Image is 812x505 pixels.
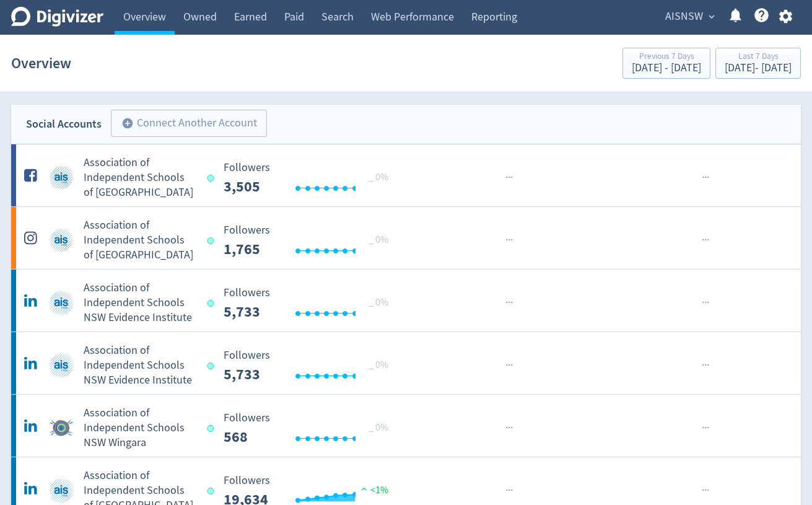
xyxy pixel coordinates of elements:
[632,63,701,74] div: [DATE] - [DATE]
[704,170,707,185] span: ·
[102,112,267,137] a: Connect Another Account
[508,170,510,185] span: ·
[49,165,74,190] img: Association of Independent Schools of NSW undefined
[84,218,196,263] h5: Association of Independent Schools of [GEOGRAPHIC_DATA]
[11,395,801,457] a: Association of Independent Schools NSW Wingara undefinedAssociation of Independent Schools NSW Wi...
[707,483,709,498] span: ·
[505,483,508,498] span: ·
[707,295,709,310] span: ·
[121,117,134,130] span: add_circle
[217,224,403,257] svg: Followers ---
[510,420,513,436] span: ·
[707,420,709,436] span: ·
[508,483,510,498] span: ·
[505,232,508,248] span: ·
[11,43,71,83] h1: Overview
[715,48,801,79] button: Last 7 Days[DATE]- [DATE]
[702,420,704,436] span: ·
[704,358,707,373] span: ·
[369,421,388,434] span: _ 0%
[217,287,403,320] svg: Followers ---
[702,295,704,310] span: ·
[11,270,801,332] a: Association of Independent Schools NSW Evidence Institute undefinedAssociation of Independent Sch...
[707,232,709,248] span: ·
[510,483,513,498] span: ·
[505,420,508,436] span: ·
[84,281,196,325] h5: Association of Independent Schools NSW Evidence Institute
[217,349,403,382] svg: Followers ---
[725,52,792,63] div: Last 7 Days
[207,175,217,182] span: Data last synced: 11 Aug 2025, 12:02am (AEST)
[508,358,510,373] span: ·
[111,110,267,137] button: Connect Another Account
[704,420,707,436] span: ·
[707,170,709,185] span: ·
[725,63,792,74] div: [DATE] - [DATE]
[49,416,74,441] img: Association of Independent Schools NSW Wingara undefined
[369,359,388,371] span: _ 0%
[358,484,388,496] span: <1%
[508,232,510,248] span: ·
[632,52,701,63] div: Previous 7 Days
[661,7,718,27] button: AISNSW
[510,232,513,248] span: ·
[702,170,704,185] span: ·
[369,171,388,183] span: _ 0%
[49,291,74,315] img: Association of Independent Schools NSW Evidence Institute undefined
[704,232,707,248] span: ·
[84,343,196,388] h5: Association of Independent Schools NSW Evidence Institute
[11,144,801,206] a: Association of Independent Schools of NSW undefinedAssociation of Independent Schools of [GEOGRAP...
[49,478,74,503] img: Association of Independent Schools of NSW undefined
[207,237,217,244] span: Data last synced: 11 Aug 2025, 12:02am (AEST)
[207,362,217,369] span: Data last synced: 11 Aug 2025, 5:02am (AEST)
[217,412,403,445] svg: Followers ---
[11,332,801,394] a: Association of Independent Schools NSW Evidence Institute undefinedAssociation of Independent Sch...
[217,162,403,195] svg: Followers ---
[665,7,703,27] span: AISNSW
[707,358,709,373] span: ·
[11,207,801,269] a: Association of Independent Schools of NSW undefinedAssociation of Independent Schools of [GEOGRAP...
[622,48,710,79] button: Previous 7 Days[DATE] - [DATE]
[369,234,388,246] span: _ 0%
[207,425,217,432] span: Data last synced: 11 Aug 2025, 5:02am (AEST)
[505,295,508,310] span: ·
[510,170,513,185] span: ·
[84,156,196,200] h5: Association of Independent Schools of [GEOGRAPHIC_DATA]
[508,295,510,310] span: ·
[702,232,704,248] span: ·
[358,484,370,493] img: positive-performance.svg
[704,295,707,310] span: ·
[706,11,717,22] span: expand_more
[369,296,388,309] span: _ 0%
[510,295,513,310] span: ·
[207,488,217,494] span: Data last synced: 11 Aug 2025, 5:02am (AEST)
[49,353,74,378] img: Association of Independent Schools NSW Evidence Institute undefined
[26,115,102,133] div: Social Accounts
[510,358,513,373] span: ·
[508,420,510,436] span: ·
[702,483,704,498] span: ·
[505,170,508,185] span: ·
[702,358,704,373] span: ·
[84,406,196,450] h5: Association of Independent Schools NSW Wingara
[49,228,74,253] img: Association of Independent Schools of NSW undefined
[207,300,217,307] span: Data last synced: 11 Aug 2025, 5:02am (AEST)
[704,483,707,498] span: ·
[505,358,508,373] span: ·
